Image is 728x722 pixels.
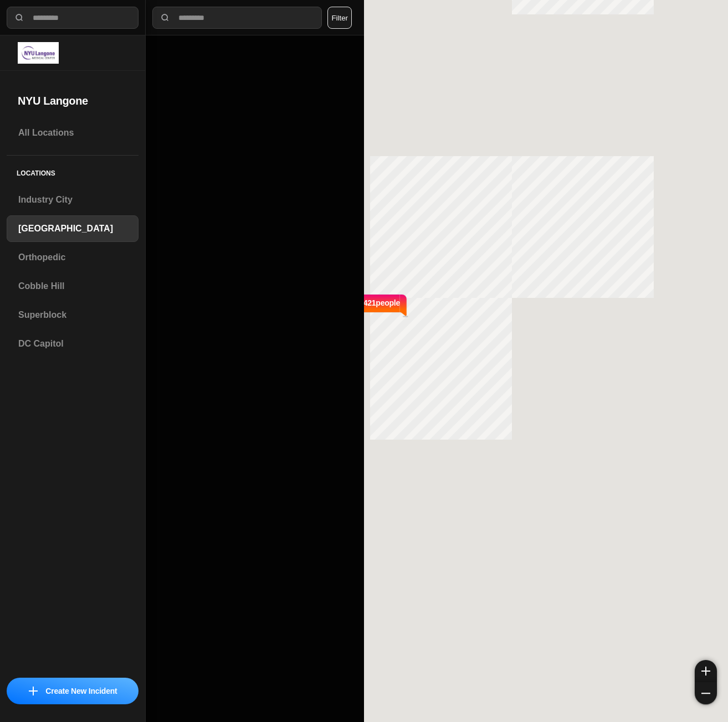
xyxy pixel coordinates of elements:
[7,331,139,357] a: DC Capitol
[7,244,139,271] a: Orthopedic
[695,660,717,682] button: zoom-in
[7,678,139,704] button: iconCreate New Incident
[18,42,59,64] img: logo
[29,687,38,695] img: icon
[7,156,139,187] h5: Locations
[18,193,127,207] h3: Industry City
[7,302,139,328] a: Superblock
[695,682,717,704] button: zoom-out
[18,251,127,264] h3: Orthopedic
[18,126,127,140] h3: All Locations
[7,187,139,213] a: Industry City
[14,12,25,23] img: search
[363,297,399,322] p: 421 people
[18,337,127,350] h3: DC Capitol
[160,12,171,23] img: search
[7,273,139,300] a: Cobble Hill
[701,689,710,698] img: zoom-out
[399,293,408,317] img: notch
[7,215,139,242] a: [GEOGRAPHIC_DATA]
[18,308,127,322] h3: Superblock
[18,280,127,293] h3: Cobble Hill
[18,222,127,235] h3: [GEOGRAPHIC_DATA]
[18,93,127,109] h2: NYU Langone
[701,667,710,675] img: zoom-in
[45,685,117,697] p: Create New Incident
[327,7,352,29] button: Filter
[7,120,139,146] a: All Locations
